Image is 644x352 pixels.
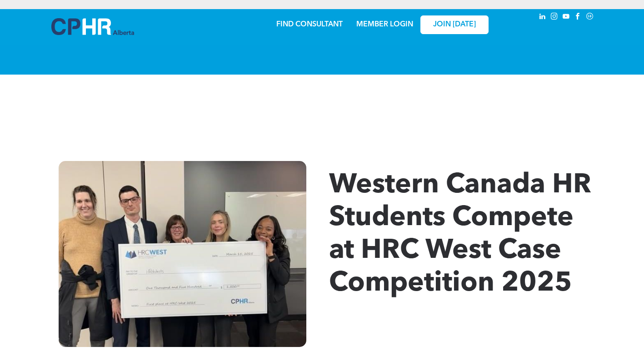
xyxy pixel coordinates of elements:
a: Social network [585,11,595,24]
a: MEMBER LOGIN [356,21,413,28]
a: JOIN [DATE] [420,15,489,34]
span: Western Canada HR Students Compete at HRC West Case Competition 2025 [329,172,591,297]
a: youtube [561,11,571,24]
a: facebook [573,11,583,24]
a: linkedin [538,11,548,24]
img: A blue and white logo for cp alberta [51,18,134,35]
span: JOIN [DATE] [433,20,476,29]
a: FIND CONSULTANT [276,21,343,28]
a: instagram [549,11,559,24]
